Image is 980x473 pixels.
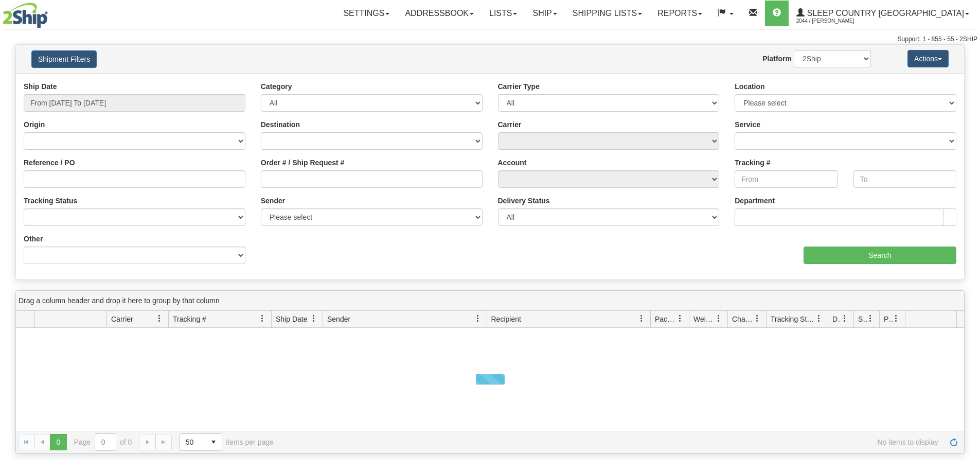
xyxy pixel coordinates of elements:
a: Sleep Country [GEOGRAPHIC_DATA] 2044 / [PERSON_NAME] [789,1,977,26]
a: Tracking # filter column settings [254,310,271,327]
a: Ship Date filter column settings [305,310,323,327]
img: logo2044.jpg [3,3,48,28]
span: Sender [327,314,350,324]
input: Search [804,247,956,264]
span: Packages [655,314,676,324]
label: Carrier Type [498,81,540,92]
a: Carrier filter column settings [151,310,168,327]
div: Support: 1 - 855 - 55 - 2SHIP [3,35,977,44]
span: Tracking # [173,314,206,324]
a: Addressbook [397,1,482,26]
span: items per page [179,433,274,451]
a: Delivery Status filter column settings [836,310,853,327]
a: Settings [335,1,397,26]
a: Pickup Status filter column settings [887,310,905,327]
span: Recipient [491,314,521,324]
span: Carrier [111,314,133,324]
label: Category [261,81,292,92]
span: select [205,434,222,450]
iframe: chat widget [956,184,979,289]
label: Carrier [498,119,522,130]
label: Department [735,196,775,206]
span: Page of 0 [74,433,132,451]
span: 50 [186,437,199,447]
label: Reference / PO [24,157,75,168]
span: Charge [732,314,754,324]
label: Other [24,234,43,244]
span: 2044 / [PERSON_NAME] [796,16,874,26]
span: Page 0 [50,434,66,450]
label: Sender [261,196,285,206]
input: To [853,170,956,188]
label: Destination [261,119,300,130]
span: Ship Date [276,314,307,324]
a: Recipient filter column settings [633,310,650,327]
label: Delivery Status [498,196,550,206]
span: Tracking Status [771,314,815,324]
a: Sender filter column settings [469,310,487,327]
label: Location [735,81,764,92]
label: Tracking Status [24,196,77,206]
span: Weight [693,314,715,324]
label: Ship Date [24,81,57,92]
a: Weight filter column settings [710,310,727,327]
a: Packages filter column settings [671,310,689,327]
a: Charge filter column settings [749,310,766,327]
span: Shipment Issues [858,314,867,324]
a: Refresh [946,434,962,450]
a: Shipment Issues filter column settings [862,310,879,327]
button: Actions [907,50,949,67]
a: Lists [482,1,525,26]
input: From [735,170,838,188]
label: Platform [762,54,792,64]
a: Tracking Status filter column settings [810,310,828,327]
a: Ship [525,1,564,26]
label: Order # / Ship Request # [261,157,345,168]
div: grid grouping header [16,291,964,311]
label: Account [498,157,527,168]
span: Sleep Country [GEOGRAPHIC_DATA] [805,9,964,17]
button: Shipment Filters [31,50,97,68]
label: Tracking # [735,157,770,168]
span: Delivery Status [832,314,841,324]
a: Reports [650,1,710,26]
span: Pickup Status [884,314,893,324]
a: Shipping lists [565,1,650,26]
label: Service [735,119,760,130]
span: Page sizes drop down [179,433,222,451]
label: Origin [24,119,45,130]
span: No items to display [288,438,938,446]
